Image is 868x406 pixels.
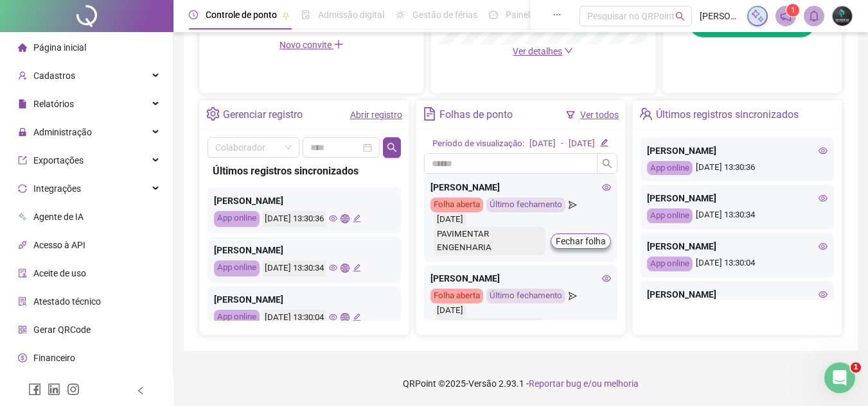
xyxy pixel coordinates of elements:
span: send [569,289,577,303]
span: global [341,214,349,223]
div: [PERSON_NAME] [647,239,828,253]
span: 1 [791,6,795,15]
span: api [18,240,27,249]
a: Ver detalhes down [513,46,573,56]
span: export [18,155,27,164]
span: audit [18,268,27,277]
div: [DATE] [569,137,595,151]
span: setting [206,107,220,121]
div: [PERSON_NAME] [214,243,394,257]
span: Aceite de uso [33,268,86,278]
img: 35618 [833,6,852,26]
div: Folha aberta [430,289,483,303]
div: - [561,137,563,151]
div: [PERSON_NAME] [430,180,611,194]
span: eye [819,242,828,251]
span: eye [329,214,337,223]
span: Fechar folha [556,234,606,248]
span: Gerar QRCode [33,325,91,335]
span: filter [566,110,575,119]
div: App online [214,310,260,326]
span: search [602,158,612,169]
span: eye [819,290,828,299]
span: file-text [423,107,436,121]
div: Últimos registros sincronizados [656,104,799,126]
span: Novo convite [279,40,344,50]
span: plus [333,39,344,49]
div: [PERSON_NAME] [214,292,394,307]
div: [PERSON_NAME] [647,144,828,158]
div: Último fechamento [486,198,565,212]
span: solution [18,296,27,305]
span: instagram [67,383,80,396]
span: Reportar bug e/ou melhoria [529,378,639,389]
span: search [675,12,685,21]
div: Gerenciar registro [223,104,303,126]
span: Atestado técnico [33,296,101,307]
div: App online [647,161,693,176]
span: Financeiro [33,353,75,363]
span: eye [602,183,611,192]
div: Folhas de ponto [439,104,513,126]
div: App online [647,208,693,223]
span: pushpin [282,12,290,19]
span: send [569,198,577,212]
span: Agente de IA [33,212,84,222]
span: eye [602,274,611,283]
span: Admissão digital [318,10,384,20]
span: qrcode [18,325,27,334]
span: global [341,264,349,272]
span: Controle de ponto [206,10,277,20]
div: [PERSON_NAME] [430,271,611,285]
div: [DATE] 13:30:34 [263,260,326,276]
button: Fechar folha [551,233,611,249]
div: PAVIMENTAR ENGENHARIA [434,318,545,346]
span: Ver detalhes [513,46,562,56]
div: [DATE] 13:30:36 [263,211,326,227]
span: [PERSON_NAME] [700,9,740,23]
span: Cadastros [33,71,75,81]
span: Página inicial [33,42,86,53]
span: team [639,107,653,121]
div: [DATE] 13:30:36 [647,161,828,176]
span: eye [819,146,828,155]
div: Período de visualização: [432,137,524,151]
span: edit [353,264,361,272]
span: notification [780,10,792,22]
span: Integrações [33,183,81,194]
span: dashboard [489,10,498,19]
span: 1 [851,362,861,373]
span: facebook [28,383,41,396]
footer: QRPoint © 2025 - 2.93.1 - [173,361,868,406]
span: left [136,386,145,395]
span: clock-circle [189,10,198,19]
span: Relatórios [33,99,74,109]
a: Abrir registro [350,110,402,120]
div: [DATE] 13:30:04 [647,257,828,271]
span: Gestão de férias [412,10,477,20]
span: edit [353,214,361,223]
div: [PERSON_NAME] [647,191,828,205]
div: [DATE] 13:30:04 [263,310,326,326]
a: Ver todos [580,110,619,120]
div: App online [647,257,693,271]
span: home [18,42,27,51]
img: sparkle-icon.fc2bf0ac1784a2077858766a79e2daf3.svg [750,9,765,23]
div: PAVIMENTAR ENGENHARIA [434,227,545,255]
div: [DATE] [434,212,466,227]
span: edit [600,139,608,147]
span: eye [329,313,337,321]
span: Versão [468,378,497,389]
span: linkedin [48,383,60,396]
span: search [387,142,397,153]
div: App online [214,260,260,276]
span: down [564,46,573,55]
div: [DATE] 13:30:34 [647,208,828,223]
span: user-add [18,71,27,80]
span: edit [353,313,361,321]
span: lock [18,127,27,136]
div: Últimos registros sincronizados [213,163,396,179]
span: Acesso à API [33,240,85,250]
span: file-done [301,10,310,19]
span: file [18,99,27,108]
